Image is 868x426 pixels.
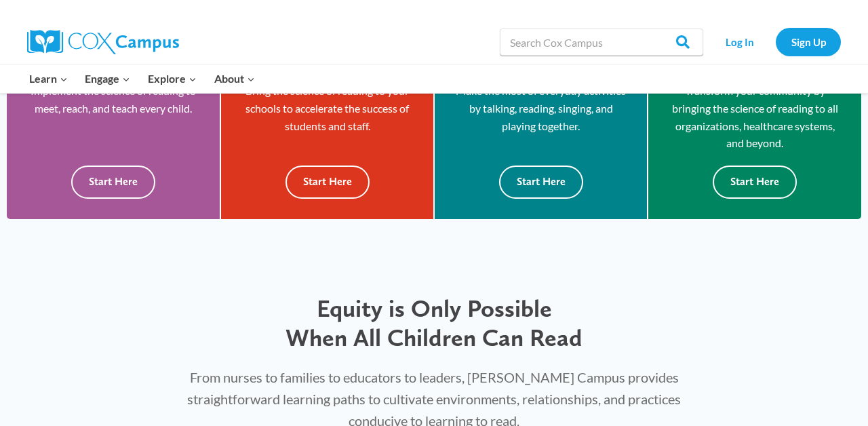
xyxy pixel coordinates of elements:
a: Healthcare Transform your community by bringing the science of reading to all organizations, heal... [648,33,861,219]
img: Cox Campus [27,30,179,54]
p: Make the most of everyday activities by talking, reading, singing, and playing together. [455,82,627,134]
nav: Secondary Navigation [710,28,841,56]
p: Implement the science of reading to meet, reach, and teach every child. [27,82,199,117]
a: Families Make the most of everyday activities by talking, reading, singing, and playing together.... [435,33,647,219]
button: Start Here [499,166,583,199]
button: Start Here [713,166,797,199]
input: Search Cox Campus [500,28,703,56]
p: Transform your community by bringing the science of reading to all organizations, healthcare syst... [669,82,841,151]
a: Sign Up [776,28,841,56]
button: Child menu of Learn [20,64,77,93]
p: Bring the science of reading to your schools to accelerate the success of students and staff. [241,82,413,134]
a: Teachers Implement the science of reading to meet, reach, and teach every child. Start Here [7,33,220,219]
span: Equity is Only Possible When All Children Can Read [285,294,583,352]
nav: Primary Navigation [20,64,263,93]
button: Start Here [285,166,370,199]
a: Education Leaders Bring the science of reading to your schools to accelerate the success of stude... [221,33,433,219]
button: Child menu of Engage [77,64,140,93]
a: Log In [710,28,769,56]
button: Child menu of Explore [139,64,205,93]
button: Start Here [71,166,155,199]
button: Child menu of About [205,64,264,93]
